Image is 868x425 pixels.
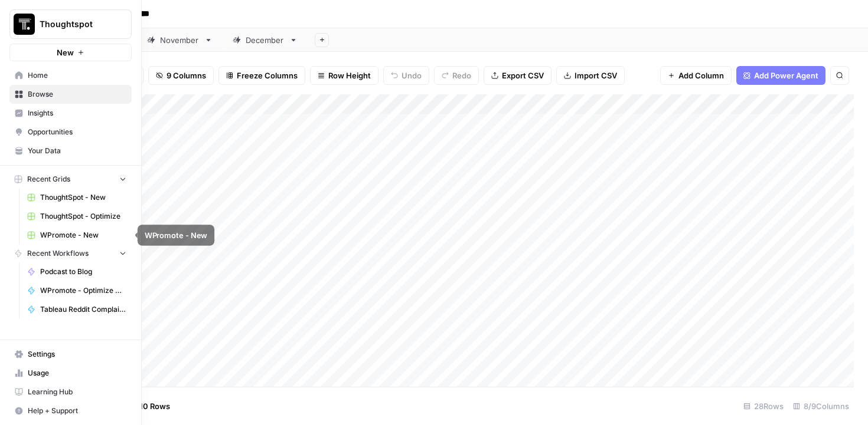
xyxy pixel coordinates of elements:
a: Settings [9,345,132,364]
a: December [223,28,308,52]
span: Undo [402,70,422,81]
img: Thoughtspot Logo [14,14,35,35]
a: WPromote - Optimize Article [22,281,132,300]
button: Export CSV [484,66,552,85]
span: 9 Columns [167,70,206,81]
button: Freeze Columns [218,66,305,85]
span: Add 10 Rows [123,400,170,412]
a: Home [9,66,132,85]
a: WPromote - New [22,226,132,245]
button: Help + Support [9,401,132,420]
button: Recent Grids [9,170,132,188]
button: Row Height [310,66,378,85]
a: November [137,28,223,52]
button: Workspace: Thoughtspot [9,9,132,39]
span: Add Column [678,70,724,81]
span: Tableau Reddit Complaint Collector [40,304,126,315]
span: Settings [28,349,126,360]
span: Insights [28,108,126,118]
button: Undo [383,66,429,85]
a: Browse [9,85,132,104]
span: Opportunities [28,127,126,137]
button: 9 Columns [148,66,214,85]
button: Import CSV [556,66,625,85]
button: Add Column [660,66,732,85]
a: Learning Hub [9,383,132,401]
button: New [9,44,132,61]
span: Import CSV [575,70,617,81]
span: New [57,47,74,58]
span: Redo [452,70,471,81]
span: Row Height [328,70,371,81]
a: Podcast to Blog [22,262,132,281]
span: Export CSV [502,70,544,81]
div: 8/9 Columns [788,397,854,416]
span: Thoughtspot [40,18,111,30]
span: WPromote - New [40,230,126,240]
a: Tableau Reddit Complaint Collector [22,300,132,319]
div: November [160,34,200,46]
button: Redo [434,66,479,85]
span: Learning Hub [28,387,126,397]
span: ThoughtSpot - New [40,192,126,203]
span: Recent Grids [27,174,70,185]
span: Usage [28,368,126,378]
span: Freeze Columns [237,70,298,81]
a: Insights [9,104,132,123]
span: Podcast to Blog [40,266,126,277]
a: Opportunities [9,123,132,141]
span: Your Data [28,146,126,156]
button: Add Power Agent [736,66,825,85]
a: Your Data [9,141,132,160]
span: Home [28,70,126,81]
div: 28 Rows [739,397,788,416]
a: ThoughtSpot - Optimize [22,207,132,226]
span: WPromote - Optimize Article [40,285,126,296]
a: Usage [9,364,132,383]
a: ThoughtSpot - New [22,188,132,207]
button: Recent Workflows [9,245,132,262]
span: Browse [28,89,126,100]
span: Help + Support [28,406,126,416]
div: December [246,34,285,46]
span: Add Power Agent [754,70,818,81]
span: ThoughtSpot - Optimize [40,211,126,222]
span: Recent Workflows [27,248,89,259]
